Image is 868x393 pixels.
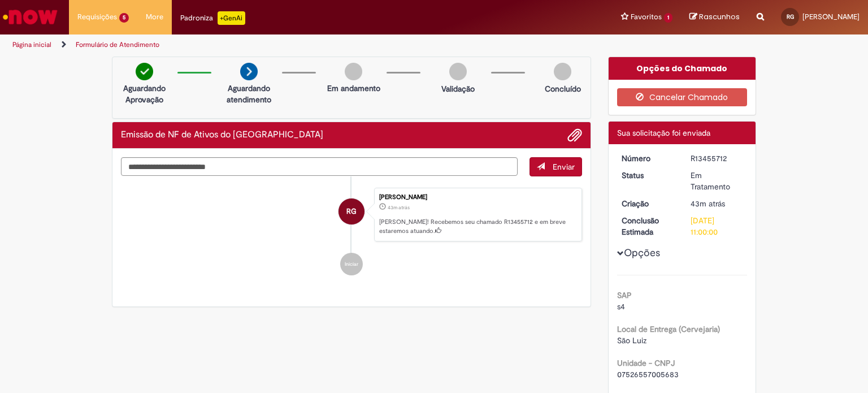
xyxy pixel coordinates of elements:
img: arrow-next.png [240,63,258,80]
li: Richard Gilberto [121,188,582,242]
span: 43m atrás [691,198,725,209]
button: Adicionar anexos [567,128,582,142]
p: Aguardando Aprovação [117,83,172,105]
dt: Status [613,170,683,181]
img: check-circle-green.png [136,63,153,80]
span: 43m atrás [388,204,410,211]
p: +GenAi [218,11,245,25]
span: 07526557005683 [617,369,679,379]
span: Rascunhos [699,11,740,22]
img: img-circle-grey.png [345,63,362,80]
span: Favoritos [631,11,662,23]
a: Rascunhos [689,12,740,23]
a: Formulário de Atendimento [76,40,159,49]
time: 28/08/2025 08:22:52 [388,204,410,211]
p: Validação [441,83,475,94]
span: Enviar [553,162,575,172]
p: Concluído [545,83,581,94]
span: s4 [617,301,625,312]
textarea: Digite sua mensagem aqui... [121,157,518,176]
div: Padroniza [180,11,245,25]
p: Em andamento [327,83,380,94]
span: 5 [119,13,129,23]
b: SAP [617,290,632,300]
span: RG [787,13,794,20]
time: 28/08/2025 08:22:52 [691,198,725,209]
a: Página inicial [12,40,51,49]
ul: Histórico de tíquete [121,176,582,287]
div: Richard Gilberto [338,198,364,224]
b: Unidade - CNPJ [617,358,675,368]
b: Local de Entrega (Cervejaria) [617,324,720,334]
span: [PERSON_NAME] [802,12,860,21]
span: Sua solicitação foi enviada [617,128,710,138]
span: Requisições [77,11,117,23]
div: Em Tratamento [691,170,743,192]
span: São Luiz [617,335,646,346]
p: [PERSON_NAME]! Recebemos seu chamado R13455712 e em breve estaremos atuando. [379,218,576,235]
div: R13455712 [691,153,743,164]
h2: Emissão de NF de Ativos do ASVD Histórico de tíquete [121,130,323,140]
span: RG [346,198,357,225]
dt: Número [613,153,683,164]
span: 1 [664,13,672,23]
dt: Criação [613,198,683,209]
div: Opções do Chamado [609,57,756,80]
span: More [146,11,163,23]
img: img-circle-grey.png [554,63,571,80]
dt: Conclusão Estimada [613,215,683,237]
div: [DATE] 11:00:00 [691,215,743,237]
ul: Trilhas de página [8,34,570,55]
button: Cancelar Chamado [617,88,748,106]
img: ServiceNow [1,6,59,28]
div: [PERSON_NAME] [379,194,576,201]
p: Aguardando atendimento [222,83,276,105]
img: img-circle-grey.png [449,63,467,80]
div: 28/08/2025 08:22:52 [691,198,743,209]
button: Enviar [530,157,582,176]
